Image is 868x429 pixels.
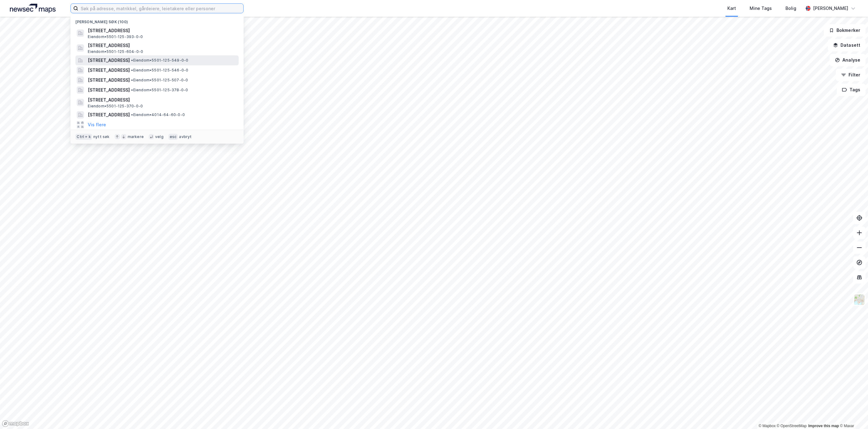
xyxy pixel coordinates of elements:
span: [STREET_ADDRESS] [88,76,130,84]
button: Datasett [828,39,866,51]
iframe: Chat Widget [837,399,868,429]
button: Tags [837,84,866,96]
span: • [131,68,133,72]
button: Vis flere [88,121,106,128]
div: velg [155,134,164,139]
div: Mine Tags [750,5,772,12]
a: Mapbox [759,424,776,428]
span: • [131,78,133,82]
span: [STREET_ADDRESS] [88,86,130,94]
span: • [131,58,133,63]
div: Kart [727,5,736,12]
span: • [131,88,133,92]
input: Søk på adresse, matrikkel, gårdeiere, leietakere eller personer [78,4,243,13]
span: Eiendom • 5501-125-604-0-0 [88,49,143,54]
div: Bolig [785,5,796,12]
div: [PERSON_NAME] [813,5,848,12]
span: Eiendom • 5501-125-549-0-0 [131,58,188,63]
span: Eiendom • 5501-125-546-0-0 [131,68,188,73]
span: [STREET_ADDRESS] [88,57,130,64]
button: Filter [836,69,866,81]
span: Eiendom • 4014-64-60-0-0 [131,112,185,117]
span: Eiendom • 5501-125-507-0-0 [131,78,188,83]
div: markere [128,134,144,139]
div: [PERSON_NAME] søk (100) [70,15,244,26]
div: avbryt [179,134,192,139]
span: Eiendom • 5501-125-393-0-0 [88,34,143,39]
a: Improve this map [808,424,839,428]
a: Mapbox homepage [2,420,29,427]
img: Z [853,294,865,305]
div: nytt søk [93,134,110,139]
span: [STREET_ADDRESS] [88,67,130,74]
div: esc [168,134,178,140]
span: [STREET_ADDRESS] [88,111,130,119]
span: Eiendom • 5501-125-378-0-0 [131,88,188,93]
span: Eiendom • 5501-125-370-0-0 [88,104,143,109]
a: OpenStreetMap [777,424,807,428]
img: logo.a4113a55bc3d86da70a041830d287a7e.svg [10,4,56,13]
span: [STREET_ADDRESS] [88,27,236,34]
div: Ctrl + k [75,134,92,140]
span: • [131,112,133,117]
button: Analyse [830,54,866,66]
button: Bokmerker [824,24,866,37]
span: [STREET_ADDRESS] [88,96,236,104]
span: [STREET_ADDRESS] [88,42,236,49]
div: Kontrollprogram for chat [837,399,868,429]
